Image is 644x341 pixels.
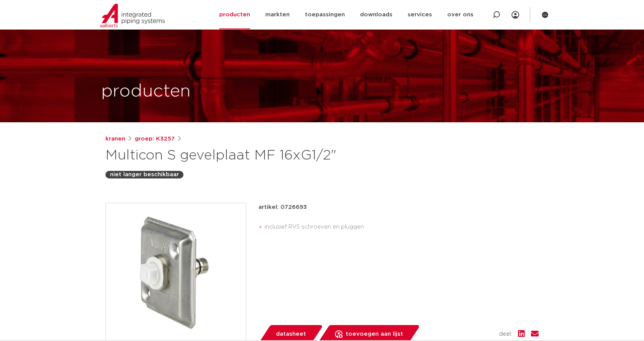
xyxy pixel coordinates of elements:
h1: producten [101,79,191,104]
span: datasheet [276,328,306,340]
p: niet langer beschikbaar [110,170,179,179]
p: artikel: 0726693 [258,203,307,212]
span: deel: [499,330,512,339]
a: kranen [105,134,125,144]
span: toevoegen aan lijst [346,328,403,340]
a: groep: K3257 [135,134,175,144]
li: inclusief RVS schroeven en pluggen [265,221,539,233]
h1: Multicon S gevelplaat MF 16xG1/2" [105,147,391,165]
